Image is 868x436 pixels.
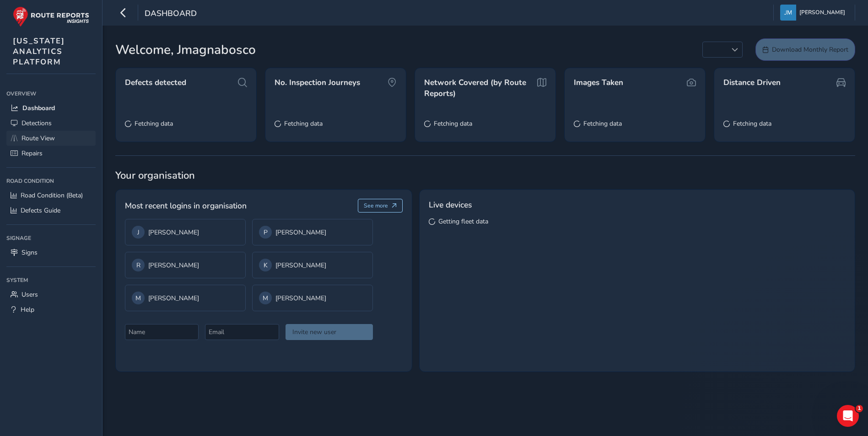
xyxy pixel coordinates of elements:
span: 1 [856,405,863,412]
a: Dashboard [6,101,96,116]
span: Fetching data [583,119,622,128]
span: Detections [22,119,52,128]
span: Defects Guide [21,206,60,215]
img: rr logo [13,6,89,27]
a: Repairs [6,146,96,161]
span: Getting fleet data [438,217,488,226]
span: J [137,228,140,237]
span: Road Condition (Beta) [21,191,83,200]
div: [PERSON_NAME] [132,259,239,271]
div: [PERSON_NAME] [132,226,239,239]
span: Route View [22,134,55,143]
span: M [135,294,141,303]
div: [PERSON_NAME] [259,226,366,239]
div: [PERSON_NAME] [132,292,239,304]
span: Fetching data [733,119,771,128]
a: Road Condition (Beta) [6,188,96,203]
button: [PERSON_NAME] [780,5,848,21]
span: [PERSON_NAME] [799,5,845,21]
a: Detections [6,116,96,131]
button: See more [358,199,403,213]
span: Live devices [429,199,472,211]
span: R [136,261,140,270]
span: M [263,294,268,303]
span: K [264,261,268,270]
span: Most recent logins in organisation [125,200,247,212]
span: Distance Driven [723,77,781,88]
span: Dashboard [22,104,55,112]
img: diamond-layout [780,5,796,21]
span: Repairs [22,149,43,158]
span: Your organisation [115,169,855,182]
span: Network Covered (by Route Reports) [424,77,534,99]
iframe: Intercom live chat [837,405,859,427]
div: Road Condition [6,174,96,188]
span: See more [364,202,388,209]
span: Fetching data [434,119,472,128]
div: [PERSON_NAME] [259,259,366,271]
input: Email [205,324,279,340]
a: Help [6,302,96,317]
span: [US_STATE] ANALYTICS PLATFORM [13,36,65,67]
span: P [264,228,268,237]
span: Welcome, Jmagnabosco [115,40,256,59]
span: No. Inspection Journeys [275,77,360,88]
span: Fetching data [284,119,323,128]
span: Defects detected [125,77,186,88]
a: Users [6,287,96,302]
span: Images Taken [574,77,623,88]
div: [PERSON_NAME] [259,292,366,304]
span: Help [21,305,34,314]
a: Defects Guide [6,203,96,218]
input: Name [125,324,199,340]
a: Route View [6,131,96,146]
span: Users [22,290,38,299]
div: Overview [6,87,96,101]
a: Signs [6,245,96,260]
div: Signage [6,231,96,245]
span: Fetching data [135,119,173,128]
span: Dashboard [145,8,197,21]
span: Signs [22,248,38,257]
div: System [6,273,96,287]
